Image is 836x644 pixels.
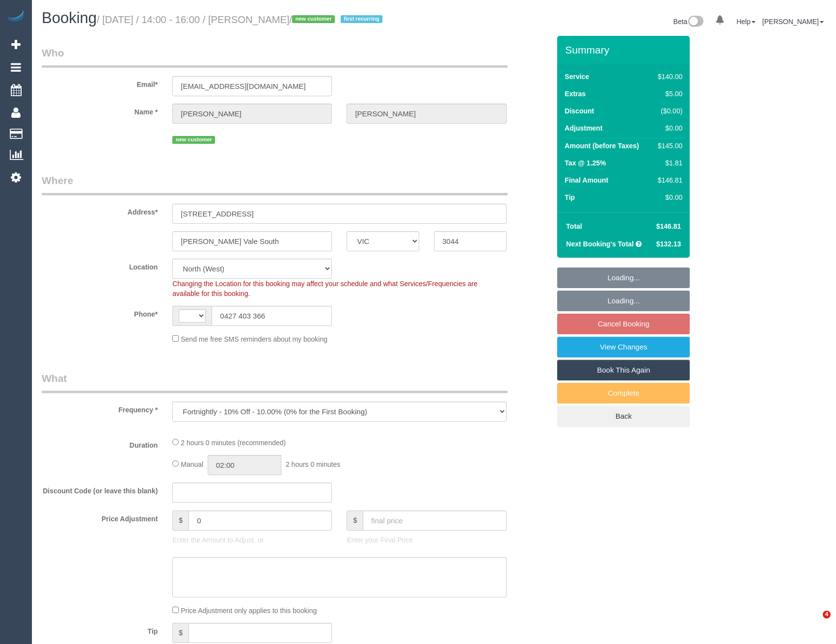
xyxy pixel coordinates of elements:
iframe: Intercom live chat [803,611,826,634]
label: Service [565,72,589,81]
label: Tip [34,623,165,636]
legend: What [42,371,508,393]
strong: Next Booking's Total [566,240,634,248]
img: New interface [687,16,703,28]
span: / [290,14,386,25]
span: Price Adjustment only applies to this booking [181,607,317,615]
legend: Who [42,46,508,68]
div: $146.81 [654,175,682,185]
span: $ [172,510,189,531]
span: $132.13 [656,240,681,248]
label: Price Adjustment [34,510,165,524]
label: Tax @ 1.25% [565,158,606,168]
a: [PERSON_NAME] [762,18,824,26]
label: Duration [34,437,165,450]
label: Extras [565,89,586,99]
label: Email* [34,76,165,89]
input: Suburb* [172,231,332,251]
label: Adjustment [565,123,602,133]
a: Book This Again [557,360,690,380]
strong: Total [566,222,582,230]
a: View Changes [557,337,690,357]
div: $0.00 [654,192,682,202]
span: Changing the Location for this booking may affect your schedule and what Services/Frequencies are... [172,280,478,297]
label: Discount [565,106,594,116]
img: Automaid Logo [6,10,26,24]
span: new customer [292,15,335,23]
div: ($0.00) [654,106,682,116]
a: Beta [674,18,704,26]
legend: Where [42,173,508,195]
div: $145.00 [654,141,682,151]
label: Frequency * [34,402,165,415]
label: Phone* [34,306,165,319]
span: Booking [42,9,97,27]
div: $1.81 [654,158,682,168]
input: final price [363,510,506,531]
div: $140.00 [654,72,682,81]
input: Phone* [212,306,332,326]
span: Send me free SMS reminders about my booking [181,335,327,343]
span: $146.81 [656,222,681,230]
div: $5.00 [654,89,682,99]
input: Last Name* [347,104,506,124]
span: new customer [172,136,215,144]
span: 4 [823,611,831,618]
input: Email* [172,76,332,96]
input: Post Code* [434,231,507,251]
label: Address* [34,204,165,217]
label: Discount Code (or leave this blank) [34,483,165,496]
span: 2 hours 0 minutes (recommended) [181,439,286,447]
span: Manual [181,460,203,468]
a: Help [736,18,755,26]
label: Tip [565,192,575,202]
p: Enter the Amount to Adjust, or [172,535,332,545]
span: $ [347,510,363,531]
input: First Name* [172,104,332,124]
h3: Summary [565,44,685,55]
a: Back [557,406,690,427]
p: Enter your Final Price [347,535,506,545]
label: Final Amount [565,175,608,185]
label: Location [34,259,165,272]
span: $ [172,623,189,643]
label: Name * [34,104,165,117]
div: $0.00 [654,123,682,133]
label: Amount (before Taxes) [565,141,639,151]
span: 2 hours 0 minutes [286,460,340,468]
small: / [DATE] / 14:00 - 16:00 / [PERSON_NAME] [97,14,385,25]
span: first recurring [341,15,382,23]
